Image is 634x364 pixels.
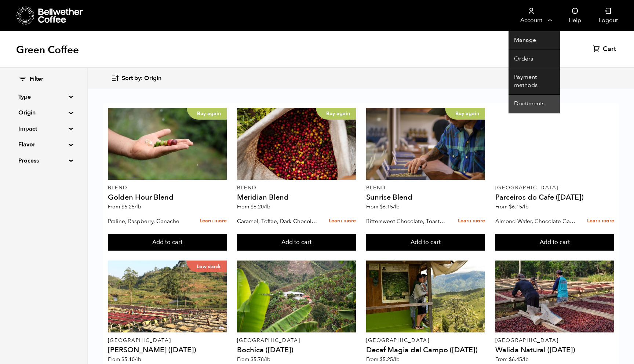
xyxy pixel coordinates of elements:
p: Bittersweet Chocolate, Toasted Marshmallow, Candied Orange, Praline [366,216,447,227]
span: /lb [393,203,400,210]
a: Cart [593,45,618,54]
h4: Golden Hour Blend [108,194,227,201]
span: From [237,203,270,210]
h1: Green Coffee [16,43,79,57]
span: From [495,203,529,210]
p: Blend [366,185,485,190]
p: Blend [108,185,227,190]
bdi: 6.20 [251,203,270,210]
a: Learn more [329,213,356,229]
p: Caramel, Toffee, Dark Chocolate [237,216,318,227]
h4: [PERSON_NAME] ([DATE]) [108,346,227,354]
span: From [366,356,400,363]
span: From [366,203,400,210]
span: $ [121,356,124,363]
span: /lb [264,203,270,210]
span: /lb [393,356,400,363]
span: $ [251,356,254,363]
p: [GEOGRAPHIC_DATA] [366,338,485,343]
h4: Meridian Blend [237,194,356,201]
span: /lb [264,356,270,363]
button: Add to cart [495,234,615,251]
span: Filter [30,75,43,83]
summary: Process [18,156,69,165]
span: $ [121,203,124,210]
a: Buy again [108,108,227,180]
button: Add to cart [108,234,227,251]
a: Orders [509,50,560,69]
summary: Impact [18,124,69,133]
span: From [108,203,141,210]
span: Sort by: Origin [122,74,161,83]
span: /lb [135,356,141,363]
h4: Bochica ([DATE]) [237,346,356,354]
summary: Flavor [18,140,69,149]
a: Payment methods [509,68,560,95]
p: [GEOGRAPHIC_DATA] [495,185,615,190]
h4: Walida Natural ([DATE]) [495,346,615,354]
a: Learn more [200,213,227,229]
bdi: 5.25 [380,356,400,363]
span: $ [380,356,383,363]
a: Buy again [237,108,356,180]
p: Buy again [187,108,227,120]
a: Learn more [458,213,485,229]
span: Cart [603,45,616,54]
a: Documents [509,95,560,113]
span: /lb [522,203,529,210]
span: $ [251,203,254,210]
span: From [495,356,529,363]
p: Buy again [445,108,485,120]
span: From [237,356,270,363]
a: Low stock [108,261,227,332]
h4: Sunrise Blend [366,194,485,201]
a: Manage [509,31,560,50]
bdi: 5.78 [251,356,270,363]
summary: Origin [18,108,69,117]
bdi: 6.15 [380,203,400,210]
button: Add to cart [366,234,485,251]
p: [GEOGRAPHIC_DATA] [237,338,356,343]
p: Buy again [316,108,356,120]
p: Praline, Raspberry, Ganache [108,216,189,227]
summary: Type [18,92,69,101]
p: Low stock [186,261,227,272]
span: /lb [135,203,141,210]
bdi: 6.25 [121,203,141,210]
h4: Parceiros do Cafe ([DATE]) [495,194,615,201]
span: $ [509,356,512,363]
button: Add to cart [237,234,356,251]
span: $ [509,203,512,210]
span: /lb [522,356,529,363]
h4: Decaf Magia del Campo ([DATE]) [366,346,485,354]
a: Buy again [366,108,485,180]
bdi: 6.15 [509,203,529,210]
p: Blend [237,185,356,190]
button: Sort by: Origin [111,70,161,87]
a: Learn more [587,213,614,229]
p: [GEOGRAPHIC_DATA] [495,338,615,343]
p: [GEOGRAPHIC_DATA] [108,338,227,343]
span: $ [380,203,383,210]
bdi: 5.10 [121,356,141,363]
p: Almond Wafer, Chocolate Ganache, Bing Cherry [495,216,576,227]
span: From [108,356,141,363]
bdi: 6.45 [509,356,529,363]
